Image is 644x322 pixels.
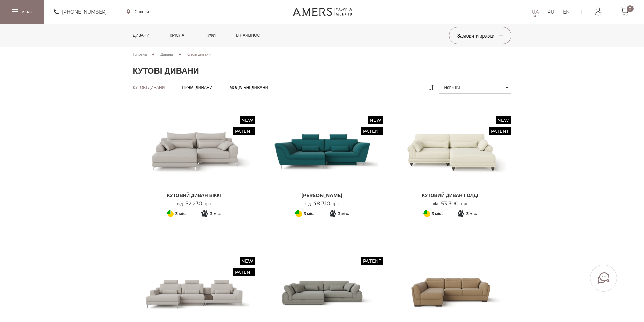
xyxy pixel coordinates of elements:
[54,8,107,16] a: [PHONE_NUMBER]
[210,209,221,218] span: 3 міс.
[199,24,221,47] a: Пуфи
[133,66,511,76] h1: Кутові дивани
[128,24,155,47] a: Дивани
[165,24,189,47] a: Крісла
[138,192,250,199] span: Кутовий диван ВІККІ
[449,27,511,44] button: Замовити зразки
[133,51,147,57] a: Головна
[489,127,511,135] span: Patent
[240,257,255,265] span: New
[233,268,255,276] span: Patent
[466,209,477,218] span: 3 міс.
[361,257,383,265] span: Patent
[532,8,539,16] a: UA
[160,51,173,57] a: Дивани
[368,116,383,124] span: New
[311,200,333,207] span: 48 310
[160,52,173,57] span: Дивани
[563,8,570,16] a: EN
[394,192,506,199] span: Кутовий диван ГОЛДІ
[338,209,349,218] span: 3 міс.
[433,201,467,207] p: від грн
[627,5,634,12] span: 0
[233,127,255,135] span: Patent
[439,81,511,94] button: Новинки
[183,200,205,207] span: 52 230
[182,85,212,90] a: Прямі дивани
[177,201,211,207] p: від грн
[133,52,147,57] span: Головна
[394,114,506,207] a: New Patent Кутовий диван ГОЛДІ Кутовий диван ГОЛДІ Кутовий диван ГОЛДІ від53 300грн
[438,200,461,207] span: 53 300
[304,209,314,218] span: 3 міс.
[127,9,149,15] a: Салони
[229,85,268,90] a: Модульні дивани
[266,114,378,207] a: New Patent Кутовий Диван Грейсі Кутовий Диван Грейсі [PERSON_NAME] від48 310грн
[138,114,250,207] a: New Patent Кутовий диван ВІККІ Кутовий диван ВІККІ Кутовий диван ВІККІ від52 230грн
[496,116,511,124] span: New
[175,209,186,218] span: 3 міс.
[266,192,378,199] span: [PERSON_NAME]
[240,116,255,124] span: New
[547,8,554,16] a: RU
[231,24,268,47] a: в наявності
[305,201,339,207] p: від грн
[361,127,383,135] span: Patent
[457,33,503,39] span: Замовити зразки
[432,209,443,218] span: 3 міс.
